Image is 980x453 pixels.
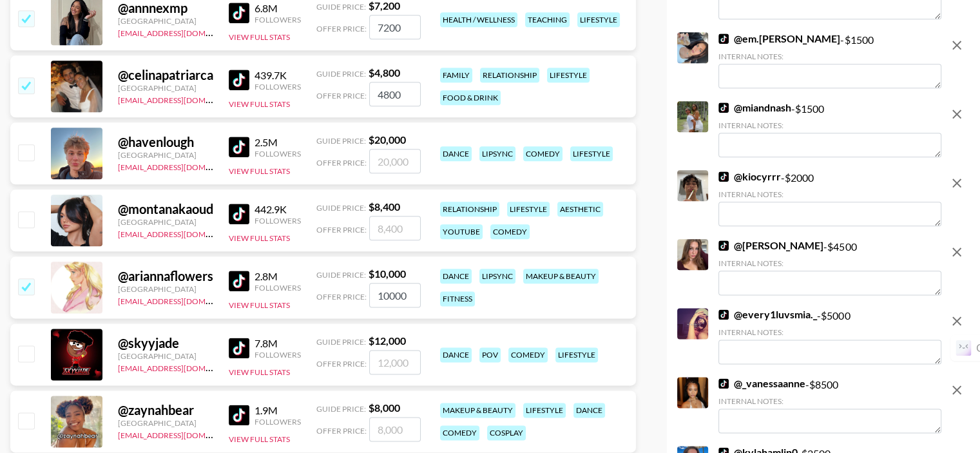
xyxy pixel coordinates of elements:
[316,426,367,436] span: Offer Price:
[440,68,472,82] div: family
[718,239,941,295] div: - $ 4500
[316,359,367,369] span: Offer Price:
[944,101,970,127] button: remove
[316,2,366,12] span: Guide Price:
[508,347,548,362] div: comedy
[479,146,515,161] div: lipsync
[718,171,729,182] img: TikTok
[440,224,483,239] div: youtube
[118,150,213,160] div: [GEOGRAPHIC_DATA]
[718,102,729,113] img: TikTok
[229,434,290,444] button: View Full Stats
[255,404,301,417] div: 1.9M
[229,405,249,425] img: TikTok
[440,403,515,418] div: makeup & beauty
[229,300,290,310] button: View Full Stats
[118,67,213,83] div: @ celinapatriarca
[440,12,517,27] div: health / wellness
[316,270,366,280] span: Guide Price:
[255,69,301,82] div: 439.7K
[718,32,941,88] div: - $ 1500
[440,347,472,362] div: dance
[369,15,421,39] input: 7,200
[316,404,366,414] span: Guide Price:
[369,200,400,213] strong: $ 8,400
[316,225,367,235] span: Offer Price:
[255,2,301,15] div: 6.8M
[718,258,941,268] div: Internal Notes:
[523,269,599,284] div: makeup & beauty
[944,170,970,196] button: remove
[718,378,729,389] img: TikTok
[118,284,213,294] div: [GEOGRAPHIC_DATA]
[255,203,301,216] div: 442.9K
[369,334,406,347] strong: $ 12,000
[316,69,366,79] span: Guide Price:
[718,308,941,364] div: - $ 5000
[118,402,213,418] div: @ zaynahbear
[255,270,301,283] div: 2.8M
[718,101,941,157] div: - $ 1500
[557,202,603,217] div: aesthetic
[255,337,301,350] div: 7.8M
[944,377,970,403] button: remove
[369,149,421,173] input: 20,000
[118,418,213,428] div: [GEOGRAPHIC_DATA]
[229,70,249,90] img: TikTok
[718,309,729,320] img: TikTok
[255,283,301,293] div: Followers
[440,90,501,105] div: food & drink
[316,337,366,347] span: Guide Price:
[229,271,249,291] img: TikTok
[944,308,970,334] button: remove
[479,347,501,362] div: pov
[440,269,472,284] div: dance
[229,3,249,23] img: TikTok
[718,32,840,45] a: @em.[PERSON_NAME]
[255,82,301,92] div: Followers
[316,24,367,34] span: Offer Price:
[718,308,817,321] a: @every1luvsmia._
[118,26,247,38] a: [EMAIL_ADDRESS][DOMAIN_NAME]
[440,202,499,217] div: relationship
[507,202,550,217] div: lifestyle
[316,158,367,168] span: Offer Price:
[369,417,421,441] input: 8,000
[718,52,941,61] div: Internal Notes:
[369,350,421,374] input: 12,000
[316,203,366,213] span: Guide Price:
[118,335,213,351] div: @ skyyjade
[480,68,539,82] div: relationship
[369,66,400,79] strong: $ 4,800
[369,267,406,280] strong: $ 10,000
[229,367,290,377] button: View Full Stats
[255,350,301,360] div: Followers
[570,146,613,161] div: lifestyle
[718,327,941,337] div: Internal Notes:
[440,425,479,440] div: comedy
[555,347,598,362] div: lifestyle
[718,396,941,406] div: Internal Notes:
[718,240,729,251] img: TikTok
[255,216,301,226] div: Followers
[255,136,301,149] div: 2.5M
[229,166,290,176] button: View Full Stats
[316,136,366,146] span: Guide Price:
[369,82,421,106] input: 4,800
[944,32,970,58] button: remove
[118,83,213,93] div: [GEOGRAPHIC_DATA]
[369,283,421,307] input: 10,000
[523,146,562,161] div: comedy
[525,12,570,27] div: teaching
[118,294,247,306] a: [EMAIL_ADDRESS][DOMAIN_NAME]
[229,204,249,224] img: TikTok
[718,120,941,130] div: Internal Notes:
[369,133,406,146] strong: $ 20,000
[255,149,301,159] div: Followers
[944,239,970,265] button: remove
[118,268,213,284] div: @ ariannaflowers
[229,137,249,157] img: TikTok
[718,239,823,252] a: @[PERSON_NAME]
[118,227,247,239] a: [EMAIL_ADDRESS][DOMAIN_NAME]
[718,170,781,183] a: @kiocyrrr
